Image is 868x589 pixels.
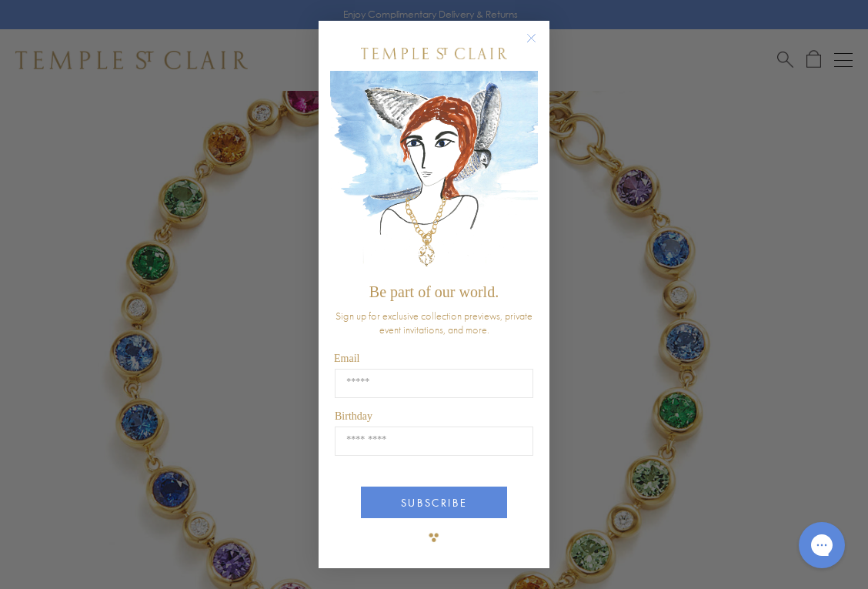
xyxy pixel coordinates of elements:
[335,369,533,398] input: Email
[419,522,449,553] img: TSC
[361,48,507,59] img: Temple St. Clair
[369,283,499,300] span: Be part of our world.
[336,309,532,336] span: Sign up for exclusive collection previews, private event invitations, and more.
[330,71,538,276] img: c4a9eb12-d91a-4d4a-8ee0-386386f4f338.jpeg
[361,487,507,518] button: SUBSCRIBE
[334,353,359,364] span: Email
[529,36,549,55] button: Close dialog
[791,517,853,574] iframe: Gorgias live chat messenger
[335,410,372,422] span: Birthday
